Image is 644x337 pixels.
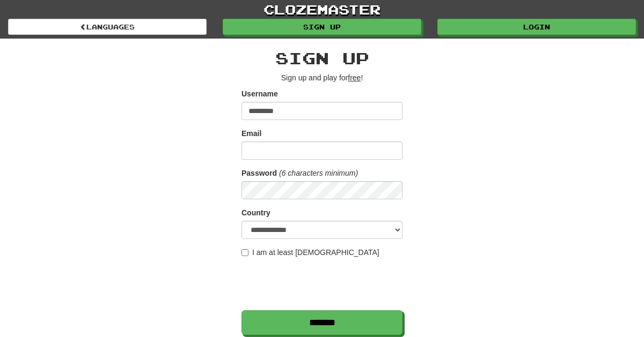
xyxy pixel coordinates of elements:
[348,73,361,82] u: free
[241,247,379,258] label: I am at least [DEMOGRAPHIC_DATA]
[241,128,261,139] label: Email
[279,169,358,177] em: (6 characters minimum)
[241,249,248,256] input: I am at least [DEMOGRAPHIC_DATA]
[241,168,277,178] label: Password
[8,19,207,35] a: Languages
[437,19,636,35] a: Login
[241,49,402,67] h2: Sign up
[241,88,278,99] label: Username
[223,19,421,35] a: Sign up
[241,207,270,218] label: Country
[241,72,402,83] p: Sign up and play for !
[241,263,405,305] iframe: reCAPTCHA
